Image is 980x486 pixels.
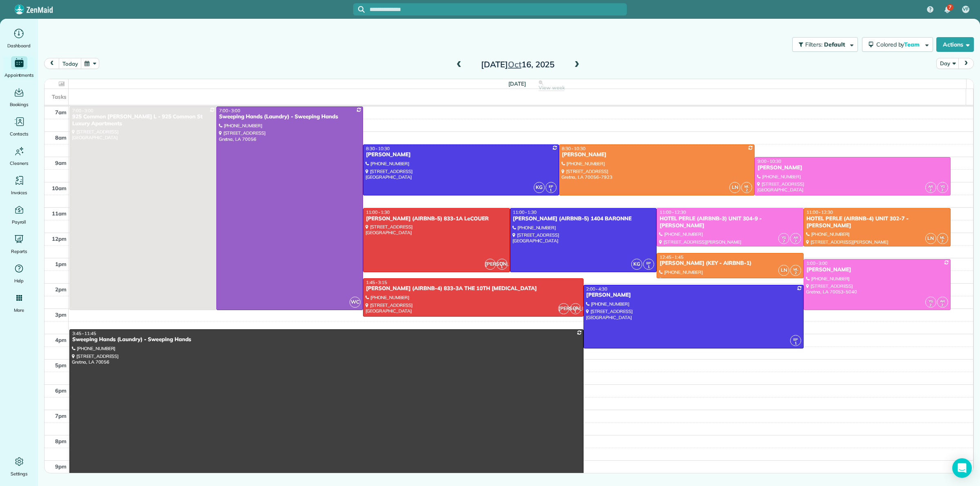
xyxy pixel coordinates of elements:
span: Help [14,277,24,285]
span: 2:00 - 4:30 [586,286,608,292]
span: Settings [11,470,28,478]
a: Filters: Default [788,37,858,52]
span: VF [963,6,969,13]
button: Filters: Default [792,37,858,52]
a: Payroll [3,203,35,226]
a: Contacts [3,115,35,138]
small: 2 [779,237,789,245]
span: More [14,306,24,314]
div: [PERSON_NAME] [561,151,752,158]
a: Invoices [3,174,35,197]
button: today [59,58,81,69]
span: 11:00 - 1:30 [366,209,390,215]
small: 2 [938,237,948,245]
span: 8pm [55,438,67,444]
small: 2 [938,302,948,309]
a: Bookings [3,86,35,109]
span: 7:00 - 3:00 [72,108,94,113]
span: 12pm [52,235,67,242]
span: CG [499,261,504,265]
span: View week [539,84,565,91]
span: Oct [508,59,521,69]
span: 9:00 - 10:30 [757,158,781,164]
a: Dashboard [3,27,35,50]
small: 2 [742,186,752,194]
span: 2pm [55,286,67,293]
span: [DATE] [508,80,526,87]
button: Actions [936,37,974,52]
span: Team [904,41,921,48]
a: Help [3,262,35,285]
span: 4pm [55,337,67,343]
div: 7 unread notifications [939,1,956,19]
svg: Focus search [358,6,365,13]
div: HOTEL PERLE (AIRBNB-3) UNIT 304-9 - [PERSON_NAME] [659,215,801,229]
span: 1:00 - 3:00 [806,260,828,266]
span: 7 [949,4,951,11]
span: 8:30 - 10:30 [366,146,390,151]
small: 1 [644,263,654,271]
span: YG [929,299,933,303]
small: 2 [791,269,801,277]
div: Sweeping Hands (Laundry) - Sweeping Hands [219,113,361,120]
span: 7pm [55,413,67,419]
span: AR [928,184,933,189]
span: EP [549,184,553,189]
small: 1 [546,186,556,194]
div: 925 Common [PERSON_NAME] L - 925 Common St Luxury Apartments [72,113,214,127]
span: [PERSON_NAME] [558,303,569,314]
small: 2 [938,186,948,194]
span: 3:45 - 11:45 [72,331,96,336]
small: 1 [791,340,801,347]
button: prev [44,58,60,69]
small: 2 [926,302,936,309]
div: [PERSON_NAME] [365,151,556,158]
small: 1 [497,263,507,271]
span: 8am [55,134,67,141]
span: 11:00 - 12:30 [806,209,833,215]
div: [PERSON_NAME] (AIRBNB-4) 833-3A THE 10TH [MEDICAL_DATA] [365,285,581,292]
span: 11:00 - 1:30 [513,209,537,215]
span: Filters: [805,41,822,48]
span: 9pm [55,463,67,470]
button: Day [936,58,959,69]
span: 5pm [55,362,67,368]
span: Reports [11,247,27,255]
small: 2 [926,186,936,194]
span: LN [925,233,936,244]
span: Appointments [4,71,34,79]
div: [PERSON_NAME] (KEY - AIRBNB-1) [659,260,801,267]
span: Dashboard [7,42,31,50]
button: next [958,58,974,69]
span: ML [744,184,749,189]
small: 1 [570,308,581,315]
span: 7:00 - 3:00 [219,108,241,113]
span: Payroll [12,218,27,226]
div: [PERSON_NAME] [586,292,801,299]
span: AR [793,235,798,240]
span: 7am [55,109,67,115]
span: LN [778,265,789,276]
span: [PERSON_NAME] [485,259,496,270]
a: Cleaners [3,144,35,167]
span: Contacts [10,130,28,138]
span: KG [631,259,642,270]
div: HOTEL PERLE (AIRBNB-4) UNIT 302-7 - [PERSON_NAME] [806,215,948,229]
button: Colored byTeam [862,37,933,52]
span: AR [940,299,945,303]
span: ML [793,267,798,271]
a: Settings [3,455,35,478]
button: Focus search [353,6,365,13]
span: 1pm [55,261,67,267]
span: Tasks [52,93,67,100]
span: LN [729,182,740,193]
div: [PERSON_NAME] [806,266,948,273]
span: Bookings [10,100,29,109]
span: EP [646,261,651,265]
span: KG [534,182,545,193]
span: 11am [52,210,67,217]
span: Cleaners [10,159,28,167]
span: YG [940,184,945,189]
span: Default [824,41,846,48]
span: 8:30 - 10:30 [562,146,586,151]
